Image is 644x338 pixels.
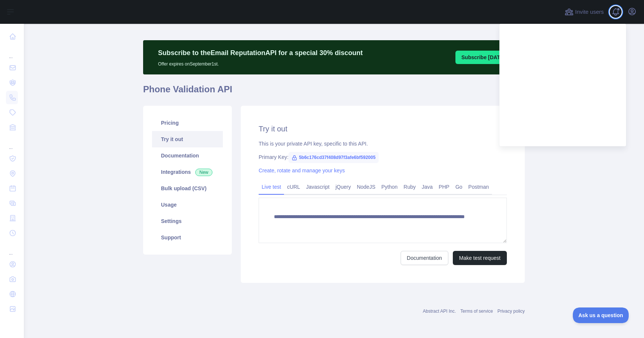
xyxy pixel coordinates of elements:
span: 5b6c176cd37f408d97f3afe6bf592005 [288,152,378,163]
button: Invite users [563,6,605,18]
a: NodeJS [354,181,378,193]
a: Go [452,181,465,193]
a: Settings [152,213,223,229]
button: Make test request [453,251,507,265]
div: ... [6,135,18,150]
h1: Phone Validation API [143,83,525,101]
a: Ruby [401,181,419,193]
a: Integrations New [152,164,223,180]
div: This is your private API key, specific to this API. [259,140,507,147]
a: Python [378,181,401,193]
a: cURL [284,181,303,193]
p: Subscribe to the Email Reputation API for a special 30 % discount [158,48,363,58]
a: Create, rotate and manage your keys [259,168,345,173]
div: ... [6,45,18,60]
div: Primary Key: [259,153,507,161]
iframe: Toggle Customer Support [573,307,629,323]
span: New [195,169,212,176]
a: Try it out [152,131,223,147]
div: ... [6,241,18,256]
a: Postman [465,181,492,193]
a: PHP [436,181,452,193]
a: Privacy policy [498,309,525,314]
a: Pricing [152,115,223,131]
a: Usage [152,197,223,213]
a: Support [152,229,223,246]
a: jQuery [332,181,354,193]
a: Bulk upload (CSV) [152,180,223,197]
h2: Try it out [259,124,507,134]
a: Javascript [303,181,332,193]
a: Documentation [152,147,223,164]
a: Java [419,181,436,193]
p: Offer expires on September 1st. [158,58,363,67]
a: Abstract API Inc. [423,309,456,314]
a: Documentation [401,251,448,265]
button: Subscribe [DATE] [455,51,511,64]
a: Terms of service [460,309,493,314]
span: Invite users [575,8,604,16]
a: Live test [259,181,284,193]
